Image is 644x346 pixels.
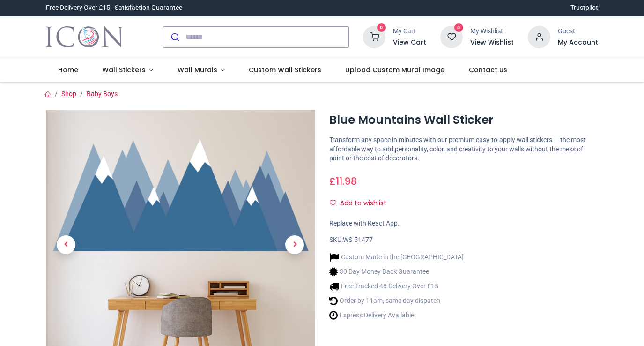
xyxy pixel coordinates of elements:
[329,252,464,262] li: Custom Made in the [GEOGRAPHIC_DATA]
[178,65,217,75] span: Wall Murals
[61,90,76,98] a: Shop
[57,235,75,254] span: Previous
[46,3,182,13] div: Free Delivery Over £15 - Satisfaction Guarantee
[87,90,118,98] a: Baby Boys
[163,27,185,47] button: Submit
[102,65,146,75] span: Wall Stickers
[329,296,464,306] li: Order by 11am, same day dispatch
[345,65,444,75] span: Upload Custom Mural Image
[274,150,315,339] a: Next
[470,38,514,47] a: View Wishlist
[46,150,86,339] a: Previous
[46,24,123,50] img: Icon Wall Stickers
[393,27,426,36] div: My Cart
[329,219,599,228] div: Replace with React App.
[285,235,304,254] span: Next
[363,32,385,40] a: 0
[90,58,165,83] a: Wall Stickers
[249,65,321,75] span: Custom Wall Stickers
[329,310,464,320] li: Express Delivery Available
[329,196,394,211] button: Add to wishlistAdd to wishlist
[440,32,463,40] a: 0
[329,135,599,163] p: Transform any space in minutes with our premium easy-to-apply wall stickers — the most affordable...
[377,23,386,32] sup: 0
[329,112,599,128] h1: Blue Mountains Wall Sticker
[165,58,237,83] a: Wall Murals
[470,27,514,36] div: My Wishlist
[343,236,373,243] span: WS-51477
[329,174,357,188] span: £
[329,235,599,245] div: SKU:
[330,200,336,206] i: Add to wishlist
[558,27,598,36] div: Guest
[454,23,463,32] sup: 0
[469,65,507,75] span: Contact us
[570,3,598,13] a: Trustpilot
[58,65,78,75] span: Home
[558,38,598,47] a: My Account
[393,38,426,47] a: View Cart
[46,24,123,50] a: Logo of Icon Wall Stickers
[336,174,357,188] span: 11.98
[329,281,464,291] li: Free Tracked 48 Delivery Over £15
[329,267,464,277] li: 30 Day Money Back Guarantee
